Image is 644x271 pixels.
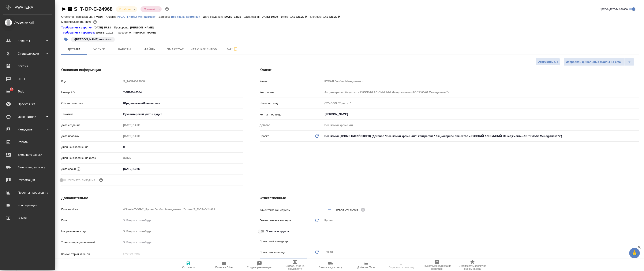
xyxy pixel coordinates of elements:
p: Дата создания: [203,15,224,18]
p: Контактное лицо [260,113,323,117]
p: Путь [61,218,122,223]
span: Заявка на доставку [319,266,342,269]
p: Ответственная команда: [61,15,94,18]
input: Пустое поле [122,122,159,128]
a: Конференции [1,200,54,211]
p: Проектный менеджер [260,239,323,243]
button: 13971.64 RUB; [92,19,98,25]
a: Требования к верстке: [61,25,94,30]
button: Создать рекламацию [242,259,277,271]
input: ✎ Введи что-нибудь [122,217,243,223]
span: Детали [64,47,84,52]
p: Дней на выполнение [61,145,122,149]
a: Проекты процессинга [1,187,54,198]
h4: Основная информация [61,67,243,72]
p: [DATE] 15:38 [94,25,114,30]
input: Пустое поле [122,206,243,212]
span: Папка на Drive [215,266,233,269]
input: ✎ Введи что-нибудь [122,239,243,245]
p: К оплате: [310,15,323,18]
h4: Дополнительно [61,196,243,201]
p: Путь на drive [61,207,122,212]
svg: Подписаться [233,47,238,52]
button: Срочный [143,7,157,11]
div: Юридическая/Финансовая [122,100,243,107]
a: Все языки кроме кит [171,15,203,18]
button: Добавить Todo [348,259,384,271]
div: Все языки (КРОМЕ КИТАЙСКОГО) (Договор "Все языки кроме кит", контрагент "Акционерное общество «РУ... [323,133,639,140]
button: Доп статусы указывают на важность/срочность заказа [164,6,170,12]
a: Требования к переводу: [61,31,96,35]
h4: Клиент [260,67,639,72]
span: Работы [115,47,135,52]
div: Рекламации [3,177,52,183]
span: Сохранить [182,266,195,269]
button: Open [637,240,638,241]
span: Определить тематику [389,266,414,269]
span: Учитывать выходные [67,178,95,182]
a: S_T-OP-C-24968 [74,6,113,12]
h4: Ответственные [260,196,639,201]
input: Пустое поле [323,89,639,95]
button: Добавить тэг [61,35,71,44]
p: Русал [94,15,106,18]
p: 141 721,20 ₽ [323,15,343,18]
span: Распределить на ПМ-команду [262,259,305,264]
span: Создать рекламацию [247,266,272,269]
p: [DATE] 10:15 [96,31,116,35]
button: В работе [118,7,132,11]
a: Проекты SC [1,99,54,109]
a: 96Todo [1,86,54,97]
button: Определить тематику [384,259,419,271]
a: Выйти [1,213,54,223]
p: Контрагент [260,90,323,94]
input: Пустое поле [122,133,159,139]
p: Код [61,79,122,83]
span: Скопировать ссылку на оценку заказа [457,264,488,270]
div: Входящие заявки [3,152,52,158]
span: Добавить Todo [357,266,375,269]
input: ✎ Введи что-нибудь [122,89,243,95]
p: Клиент: [106,15,117,18]
p: [DATE] 10:00 [261,15,281,18]
span: Солдатенкова пемт+кор [71,37,115,41]
div: [PERSON_NAME] [336,207,366,212]
p: Все языки кроме кит [171,15,203,18]
button: Призвать менеджера по развитию [419,259,455,271]
button: Если добавить услуги и заполнить их объемом, то дата рассчитается автоматически [76,166,81,172]
div: В работе [116,6,137,12]
span: Чат с клиентом [191,47,217,52]
a: Рекламации [1,175,54,185]
div: ✎ Введи что-нибудь [123,229,237,233]
button: Отправить КП [535,58,560,66]
p: Общая тематика [61,101,122,105]
div: Выйти [3,215,52,221]
p: Маржинальность: [61,20,85,23]
span: Файлы [140,47,160,52]
input: Пустое поле [323,78,639,84]
p: Ответственная команда [260,218,291,223]
button: 🙏 [629,248,640,258]
p: Клиент [260,79,323,83]
input: Пустое поле [122,155,243,161]
p: Дата сдачи: [244,15,261,18]
button: Скопировать ссылку для ЯМессенджера [61,7,66,12]
a: Работы [1,137,54,147]
p: Проектная команда [260,250,285,254]
span: Проектная группа [266,229,289,233]
button: Создать счет на предоплату [277,259,313,271]
a: Заявки на доставку [1,162,54,173]
a: Чаты [1,74,54,84]
p: РУСАЛ Глобал Менеджмент [117,15,159,18]
p: Договор: [159,15,171,18]
p: 141 721,20 ₽ [290,15,310,18]
p: Наше юр. лицо [260,101,323,105]
span: Создать счет на предоплату [280,264,310,270]
input: ✎ Введи что-нибудь [122,166,159,172]
div: Проекты процессинга [3,189,52,196]
span: Smartcat [165,47,186,52]
p: Проверено: [114,25,130,30]
p: [DATE] 14:33 [224,15,244,18]
button: Добавить менеджера [324,205,334,215]
span: 🙏 [631,249,638,258]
